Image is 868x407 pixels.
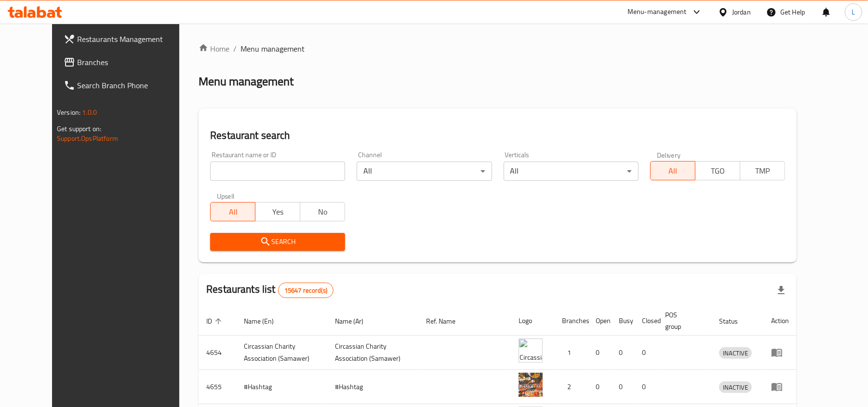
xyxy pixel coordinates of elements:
div: Menu-management [628,6,687,18]
td: 0 [588,336,611,370]
th: Open [588,306,611,336]
span: TMP [744,164,781,178]
h2: Restaurant search [210,128,785,143]
span: Menu management [240,43,305,54]
img: #Hashtag [519,373,543,397]
span: Branches [77,56,189,68]
td: 4654 [199,336,236,370]
td: 1 [554,336,588,370]
div: All [357,162,492,181]
a: Support.OpsPlatform [57,132,118,145]
td: 0 [588,370,611,404]
div: Jordan [732,7,751,17]
button: All [650,161,695,180]
span: Get support on: [57,122,101,135]
h2: Restaurants list [206,282,334,298]
span: Search Branch Phone [77,80,189,91]
div: Export file [770,279,793,302]
button: TMP [740,161,785,180]
li: / [233,43,237,54]
span: Restaurants Management [77,33,189,45]
th: Busy [611,306,634,336]
button: Search [210,233,345,251]
div: Menu [771,381,789,393]
img: ​Circassian ​Charity ​Association​ (Samawer) [519,339,543,363]
td: 0 [611,336,634,370]
span: No [304,205,341,219]
button: No [300,202,345,221]
h2: Menu management [199,74,294,89]
td: 4655 [199,370,236,404]
span: ID [206,315,225,327]
span: Version: [57,106,80,119]
th: Action [763,306,797,336]
td: ​Circassian ​Charity ​Association​ (Samawer) [327,336,418,370]
span: TGO [699,164,736,178]
span: Search [218,236,337,248]
span: All [654,164,692,178]
a: Restaurants Management [56,27,197,51]
td: #Hashtag [327,370,418,404]
span: INACTIVE [719,382,752,393]
a: Search Branch Phone [56,74,197,97]
label: Delivery [657,151,681,158]
span: All [214,205,252,219]
button: TGO [695,161,740,180]
span: Status [719,315,750,327]
td: #Hashtag [236,370,327,404]
span: POS group [665,309,700,332]
span: 1.0.0 [82,106,97,119]
td: 2 [554,370,588,404]
th: Branches [554,306,588,336]
td: ​Circassian ​Charity ​Association​ (Samawer) [236,336,327,370]
div: Menu [771,347,789,358]
a: Branches [56,51,197,74]
span: L [852,7,855,17]
span: 15647 record(s) [279,286,333,295]
a: Home [199,43,229,54]
button: Yes [255,202,300,221]
div: All [504,162,639,181]
span: INACTIVE [719,348,752,359]
span: Yes [259,205,296,219]
nav: breadcrumb [199,43,797,54]
button: All [210,202,255,221]
td: 0 [634,370,657,404]
td: 0 [611,370,634,404]
th: Closed [634,306,657,336]
th: Logo [511,306,554,336]
td: 0 [634,336,657,370]
label: Upsell [217,192,235,199]
div: Total records count [278,283,334,298]
span: Name (Ar) [335,315,376,327]
span: Ref. Name [426,315,468,327]
span: Name (En) [244,315,286,327]
input: Search for restaurant name or ID.. [210,162,345,181]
